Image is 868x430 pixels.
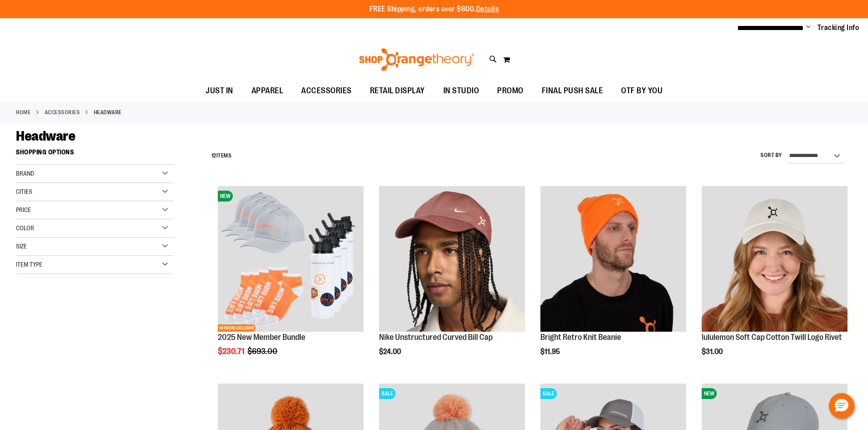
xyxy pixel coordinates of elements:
[292,81,361,101] a: ACCESSORIES
[370,4,499,15] p: FREE Shipping, orders over $600.
[817,23,859,33] a: Tracking Info
[16,144,174,165] strong: Shopping Options
[252,81,283,101] span: APPAREL
[533,81,612,101] a: FINAL PUSH SALE
[542,81,603,101] span: FINAL PUSH SALE
[211,149,232,163] h2: Items
[218,186,364,332] img: 2025 New Member Bundle
[358,48,476,71] img: Shop Orangetheory
[476,5,499,13] a: Details
[540,348,561,356] span: $11.95
[16,206,31,213] span: Price
[697,182,852,379] div: product
[379,186,525,332] img: Nike Unstructured Curved Bill Cap
[536,182,691,379] div: product
[218,324,256,332] span: NETWORK EXCLUSIVE
[218,186,364,333] a: 2025 New Member BundleNEWNETWORK EXCLUSIVE
[612,81,672,101] a: OTF BY YOU
[196,81,242,101] a: JUST IN
[702,388,717,399] span: NEW
[16,108,31,116] a: Home
[370,81,425,101] span: RETAIL DISPLAY
[760,152,782,159] label: Sort By
[540,186,686,332] img: Bright Retro Knit Beanie
[702,186,847,332] img: Main view of 2024 Convention lululemon Soft Cap Cotton Twill Logo Rivet
[218,333,305,342] a: 2025 New Member Bundle
[497,81,524,101] span: PROMO
[434,81,488,101] a: IN STUDIO
[540,333,621,342] a: Bright Retro Knit Beanie
[16,243,27,250] span: Size
[379,186,525,333] a: Nike Unstructured Curved Bill Cap
[211,152,216,159] span: 12
[16,170,34,177] span: Brand
[375,182,529,379] div: product
[379,388,395,399] span: SALE
[379,348,402,356] span: $24.00
[702,348,724,356] span: $31.00
[218,191,233,202] span: NEW
[94,108,122,116] strong: Headware
[218,347,246,356] span: $230.71
[213,182,368,379] div: product
[242,81,293,101] a: APPAREL
[16,224,34,232] span: Color
[702,186,847,333] a: Main view of 2024 Convention lululemon Soft Cap Cotton Twill Logo Rivet
[540,186,686,333] a: Bright Retro Knit Beanie
[45,108,80,116] a: ACCESSORIES
[16,188,32,195] span: Cities
[829,393,854,419] button: Hello, have a question? Let’s chat.
[16,128,75,144] span: Headware
[301,81,352,101] span: ACCESSORIES
[702,333,842,342] a: lululemon Soft Cap Cotton Twill Logo Rivet
[443,81,479,101] span: IN STUDIO
[806,23,811,32] button: Account menu
[247,347,279,356] span: $693.00
[16,261,42,268] span: Item Type
[540,388,557,399] span: SALE
[621,81,663,101] span: OTF BY YOU
[361,81,434,101] a: RETAIL DISPLAY
[488,81,533,101] a: PROMO
[379,333,493,342] a: Nike Unstructured Curved Bill Cap
[205,81,233,101] span: JUST IN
